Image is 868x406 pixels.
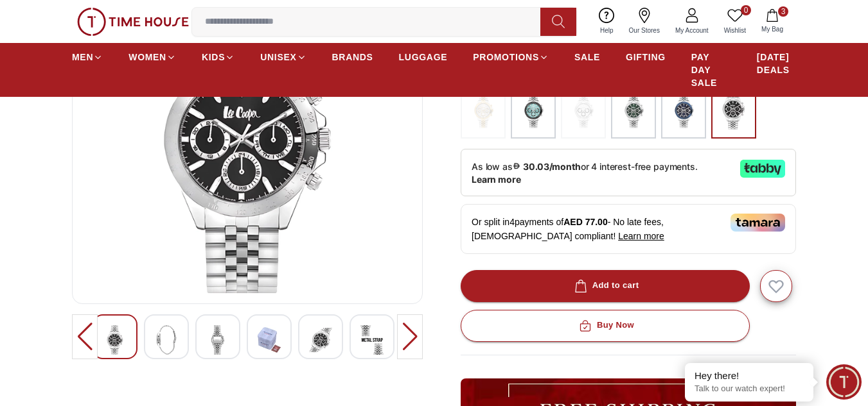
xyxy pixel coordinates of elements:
[695,384,804,394] p: Talk to our watch expert!
[626,51,666,63] span: GIFTING
[572,278,639,293] div: Add to cart
[473,46,549,69] a: PROMOTIONS
[563,217,607,227] span: AED 77.00
[691,51,731,89] span: PAY DAY SALE
[691,46,731,94] a: PAY DAY SALE
[668,89,700,132] img: ...
[155,325,178,355] img: Lee Cooper Men's Silver Dial Multi Function Watch - LC07963.230
[574,46,600,69] a: SALE
[757,46,796,81] a: [DATE] DEALS
[72,51,93,63] span: MEN
[778,6,788,17] span: 3
[332,46,373,69] a: BRANDS
[517,89,549,132] img: ...
[399,51,448,63] span: LUGGAGE
[258,325,281,355] img: Lee Cooper Men's Silver Dial Multi Function Watch - LC07963.230
[461,310,750,342] button: Buy Now
[756,24,788,34] span: My Bag
[72,46,103,69] a: MEN
[695,369,804,382] div: Hey there!
[617,89,650,132] img: ...
[309,325,332,355] img: Lee Cooper Men's Silver Dial Multi Function Watch - LC07963.230
[626,46,666,69] a: GIFTING
[719,26,751,35] span: Wishlist
[754,6,791,37] button: 3My Bag
[716,5,754,38] a: 0Wishlist
[360,325,384,355] img: Lee Cooper Men's Silver Dial Multi Function Watch - LC07963.230
[595,26,619,35] span: Help
[718,89,750,130] img: ...
[467,89,499,132] img: ...
[576,318,634,333] div: Buy Now
[741,5,751,15] span: 0
[332,51,373,63] span: BRANDS
[77,8,189,36] img: ...
[567,89,599,132] img: ...
[757,51,796,76] span: [DATE] DEALS
[206,325,229,355] img: Lee Cooper Men's Silver Dial Multi Function Watch - LC07963.230
[574,51,600,63] span: SALE
[103,325,127,355] img: Lee Cooper Men's Silver Dial Multi Function Watch - LC07963.230
[260,51,296,63] span: UNISEX
[461,204,796,254] div: Or split in 4 payments of - No late fees, [DEMOGRAPHIC_DATA] compliant!
[473,51,539,63] span: PROMOTIONS
[624,26,665,35] span: Our Stores
[202,51,225,63] span: KIDS
[461,270,750,302] button: Add to cart
[592,5,621,38] a: Help
[731,214,785,232] img: Tamara
[399,46,448,69] a: LUGGAGE
[670,26,714,35] span: My Account
[128,46,176,69] a: WOMEN
[202,46,235,69] a: KIDS
[260,46,306,69] a: UNISEX
[128,51,166,63] span: WOMEN
[618,231,664,241] span: Learn more
[621,5,668,38] a: Our Stores
[826,364,862,400] div: Chat Widget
